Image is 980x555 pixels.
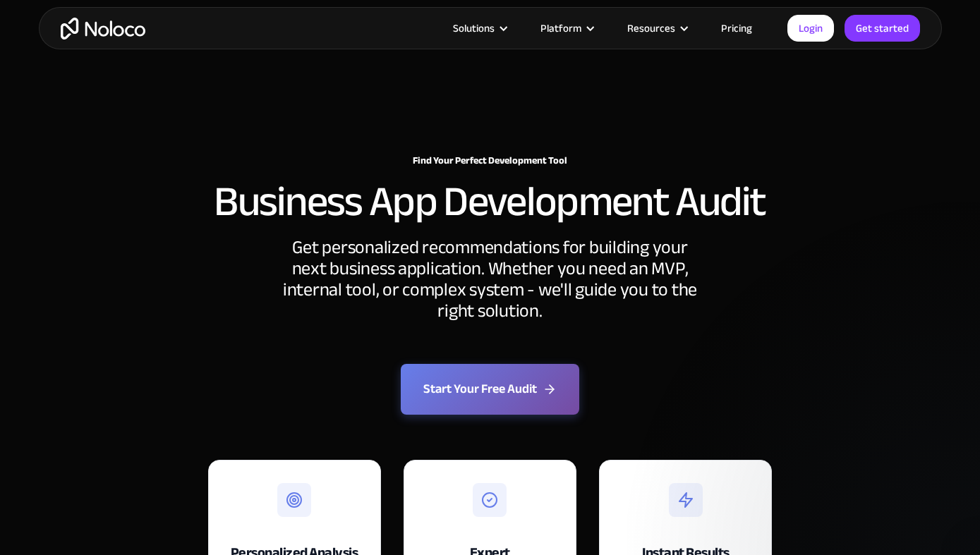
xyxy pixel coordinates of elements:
div: Solutions [435,19,523,37]
strong: Find Your Perfect Development Tool [413,151,567,170]
div: Platform [540,19,581,37]
a: home [61,18,145,39]
div: Resources [610,19,703,37]
a: Start Your Free Audit [401,364,579,415]
div: Platform [523,19,610,37]
a: Get started [845,15,920,42]
a: Pricing [703,19,770,37]
div: Resources [627,19,675,37]
div: Get personalized recommendations for building your next business application. Whether you need an... [279,237,702,322]
a: Login [787,15,834,42]
h2: Business App Development Audit [214,181,766,223]
div: Solutions [453,19,495,37]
